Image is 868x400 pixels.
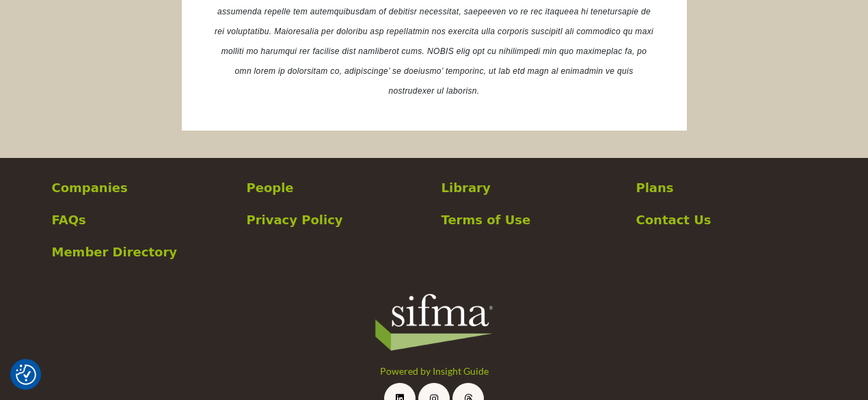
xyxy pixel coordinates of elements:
[442,178,622,197] a: Library
[247,178,427,197] a: People
[380,365,489,377] a: Powered by Insight Guide
[442,211,622,229] a: Terms of Use
[636,211,817,229] a: Contact Us
[247,211,427,229] a: Privacy Policy
[16,364,36,385] button: Consent Preferences
[372,289,496,356] img: No Site Logo
[16,364,36,385] img: Revisit consent button
[636,178,817,197] a: Plans
[52,243,232,261] a: Member Directory
[52,211,232,229] a: FAQs
[52,178,232,197] a: Companies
